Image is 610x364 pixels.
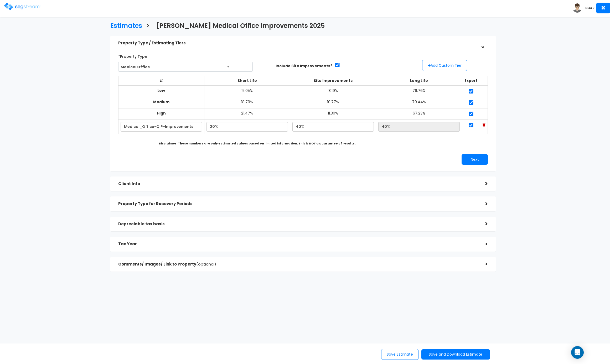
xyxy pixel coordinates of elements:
[483,123,485,127] img: Trash Icon
[376,86,462,97] td: 76.76%
[276,63,332,69] label: Include Site Improvements?
[118,222,477,226] h5: Depreciable tax basis
[376,108,462,119] td: 67.23%
[290,97,376,108] td: 10.77%
[290,76,376,86] th: Site Improvements
[478,38,487,49] div: >
[204,86,290,97] td: 15.05%
[152,17,325,33] a: [PERSON_NAME] Medical Office Improvements 2025
[204,108,290,119] td: 21.47%
[118,202,477,206] h5: Property Type for Recovery Periods
[290,86,376,97] td: 8.19%
[118,262,477,267] h5: Comments/ Images/ Link to Property
[462,154,488,165] button: Next
[376,76,462,86] th: Long Life
[118,182,477,186] h5: Client Info
[573,3,582,13] img: avatar.png
[477,220,488,228] div: >
[477,200,488,208] div: >
[118,62,253,72] span: Medical Office
[157,111,166,116] b: High
[118,41,477,45] h5: Property Type / Estimating Tiers
[422,60,467,71] button: Add Custom Tier
[462,76,480,86] th: Export
[106,17,142,33] a: Estimates
[118,242,477,246] h5: Tax Year
[477,240,488,248] div: >
[110,22,142,30] h3: Estimates
[204,76,290,86] th: Short Life
[381,349,418,360] button: Save Estimate
[118,52,147,59] label: *Property Type
[204,97,290,108] td: 18.79%
[159,141,355,145] b: Disclaimer: These numbers are only estimated values based on limited information. This is NOT a g...
[153,99,169,105] b: Medium
[118,76,204,86] th: #
[156,22,325,30] h3: [PERSON_NAME] Medical Office Improvements 2025
[585,6,592,10] b: Nico
[376,97,462,108] td: 70.44%
[146,22,150,30] h3: >
[157,88,165,93] b: Low
[290,108,376,119] td: 11.30%
[118,62,252,72] span: Medical Office
[421,349,490,360] button: Save and Download Estimate
[571,346,584,359] div: Open Intercom Messenger
[196,261,216,267] span: (optional)
[4,3,41,10] img: logo.png
[477,260,488,268] div: >
[477,180,488,188] div: >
